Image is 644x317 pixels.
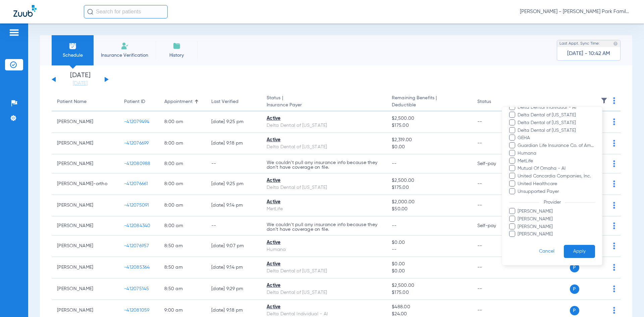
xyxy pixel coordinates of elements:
span: [PERSON_NAME] [517,208,595,215]
span: GEHA [517,135,595,142]
span: [PERSON_NAME] [517,231,595,238]
span: Delta Dental of [US_STATE] [517,112,595,119]
span: Mutual Of Omaha - AI [517,165,595,172]
span: Delta Dental of [US_STATE] [517,127,595,134]
span: United Concordia Companies, Inc. [517,173,595,180]
span: [PERSON_NAME] [517,216,595,223]
button: Apply [564,245,595,258]
span: Unsupported Payer [517,188,595,195]
span: [PERSON_NAME] [517,223,595,230]
span: Provider [539,200,565,205]
button: Cancel [530,245,564,258]
span: MetLife [517,158,595,165]
span: United Healthcare [517,180,595,188]
span: Guardian Life Insurance Co. of America [517,142,595,149]
span: Delta Dental of [US_STATE] [517,119,595,126]
span: Humana [517,150,595,157]
span: Delta Dental Individual - AI [517,104,595,111]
